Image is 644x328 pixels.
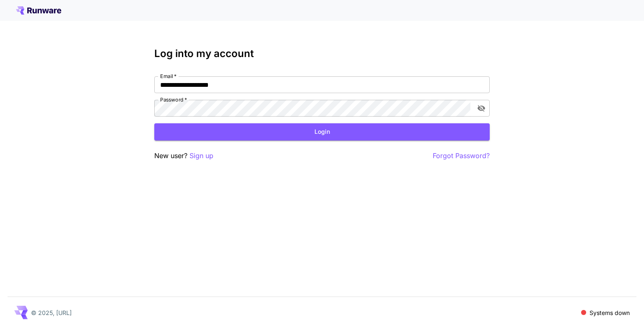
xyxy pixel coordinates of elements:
label: Password [160,96,187,103]
label: Email [160,73,177,80]
p: Systems down [589,308,630,317]
p: © 2025, [URL] [31,308,72,317]
button: Login [154,123,490,141]
button: toggle password visibility [474,101,489,116]
button: Sign up [190,151,213,161]
p: New user? [154,151,213,161]
h3: Log into my account [154,48,490,60]
button: Forgot Password? [433,151,490,161]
